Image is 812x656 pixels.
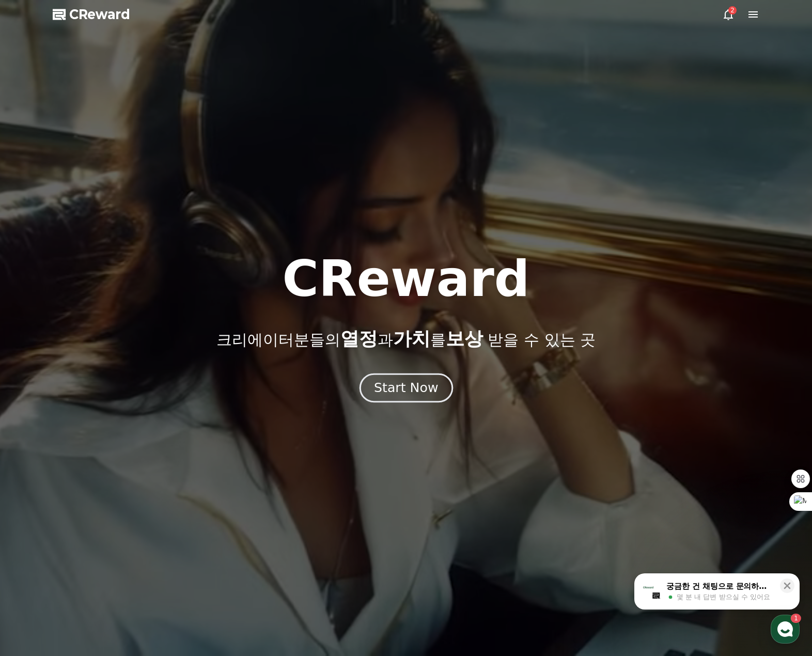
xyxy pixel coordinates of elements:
[3,327,68,353] a: 홈
[282,254,529,304] h1: CReward
[68,327,133,353] a: 1대화
[69,6,130,23] span: CReward
[359,373,452,403] button: Start Now
[393,328,430,349] span: 가치
[446,328,483,349] span: 보상
[216,329,596,349] p: 크리에이터분들의 과 를 받을 수 있는 곳
[722,8,735,21] a: 2
[105,327,108,335] span: 1
[340,328,378,349] span: 열정
[160,343,172,351] span: 설정
[95,343,107,352] span: 대화
[53,6,130,23] a: CReward
[133,327,198,353] a: 설정
[33,343,39,351] span: 홈
[728,6,737,14] div: 2
[374,379,438,397] div: Start Now
[362,384,451,394] a: Start Now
